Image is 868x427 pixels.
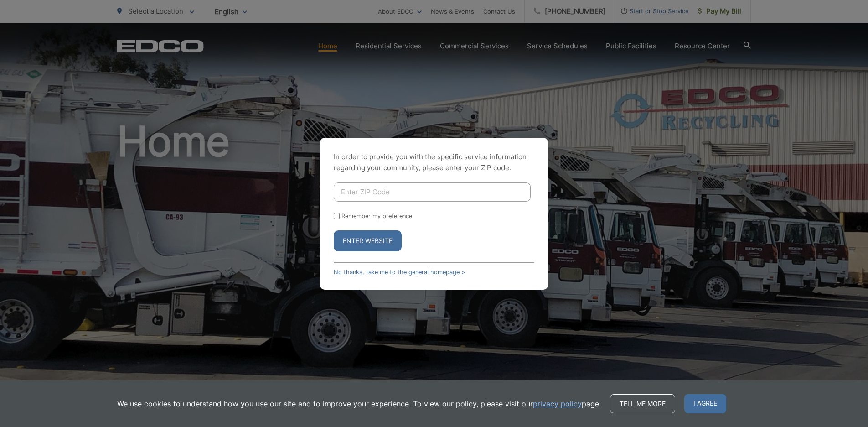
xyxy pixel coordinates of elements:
[334,269,465,276] a: No thanks, take me to the general homepage >
[533,398,582,409] a: privacy policy
[610,394,675,413] a: Tell me more
[684,394,726,413] span: I agree
[334,230,402,251] button: Enter Website
[341,213,412,219] label: Remember my preference
[334,182,531,202] input: Enter ZIP Code
[117,398,601,409] p: We use cookies to understand how you use our site and to improve your experience. To view our pol...
[334,151,534,173] p: In order to provide you with the specific service information regarding your community, please en...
